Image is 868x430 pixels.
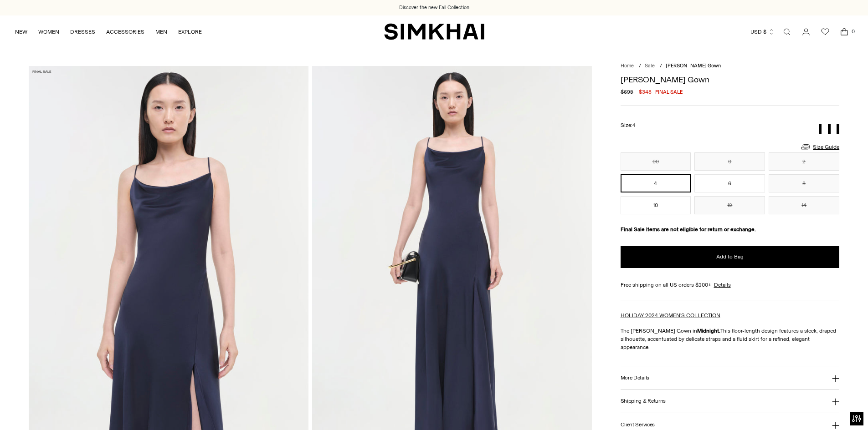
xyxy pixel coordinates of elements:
[15,22,27,42] a: NEW
[697,328,720,334] strong: Midnight.
[621,196,691,214] button: 10
[621,62,840,70] nav: breadcrumbs
[621,63,634,69] a: Home
[106,22,144,42] a: ACCESSORIES
[849,27,857,35] span: 0
[621,312,720,319] a: HOLIDAY 2024 WOMEN'S COLLECTION
[660,62,662,70] div: /
[621,398,666,404] h3: Shipping & Returns
[621,366,840,390] button: More Details
[639,88,652,96] span: $348
[769,196,839,214] button: 14
[639,62,641,70] div: /
[666,63,721,69] span: [PERSON_NAME] Gown
[694,196,765,214] button: 12
[621,121,635,130] label: Size:
[155,22,167,42] a: MEN
[178,22,202,42] a: EXPLORE
[621,226,756,233] strong: Final Sale items are not eligible for return or exchange.
[621,375,649,381] h3: More Details
[621,152,691,171] button: 00
[797,23,815,41] a: Go to the account page
[621,422,655,428] h3: Client Services
[750,22,775,42] button: USD $
[621,88,633,96] s: $695
[399,4,469,11] a: Discover the new Fall Collection
[778,23,796,41] a: Open search modal
[769,152,839,171] button: 2
[800,141,839,152] a: Size Guide
[769,174,839,192] button: 8
[70,22,95,42] a: DRESSES
[694,152,765,171] button: 0
[645,63,655,69] a: Sale
[714,281,731,289] a: Details
[716,253,744,261] span: Add to Bag
[632,122,635,128] span: 4
[621,281,840,289] div: Free shipping on all US orders $200+
[621,76,840,84] h1: [PERSON_NAME] Gown
[621,246,840,268] button: Add to Bag
[621,390,840,413] button: Shipping & Returns
[384,23,484,40] a: SIMKHAI
[694,174,765,192] button: 6
[816,23,834,41] a: Wishlist
[38,22,59,42] a: WOMEN
[835,23,853,41] a: Open cart modal
[621,174,691,192] button: 4
[621,327,840,351] p: The [PERSON_NAME] Gown in This floor-length design features a sleek, draped silhouette, accentuat...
